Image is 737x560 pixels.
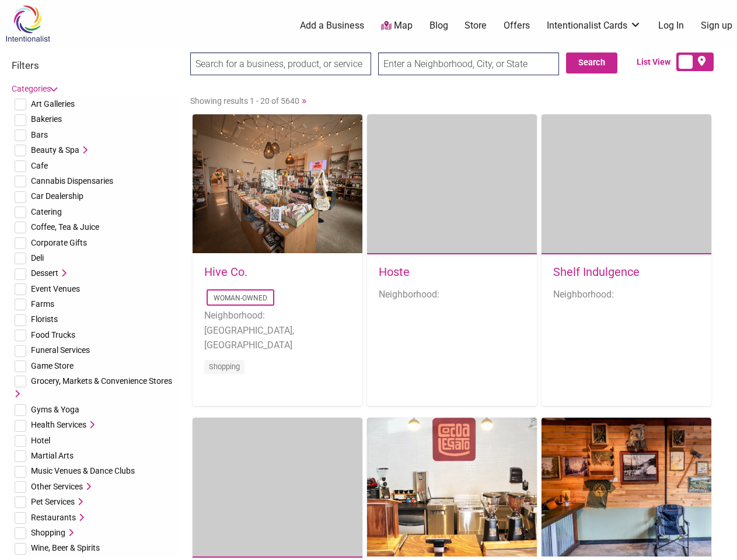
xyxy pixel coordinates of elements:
[379,265,410,279] a: Hoste
[658,19,684,32] a: Log In
[190,52,371,75] input: Search for a business, product, or service
[553,287,700,302] li: Neighborhood:
[31,268,58,278] span: Dessert
[31,114,62,124] span: Bakeries
[204,265,247,279] a: Hive Co.
[553,265,640,279] a: Shelf Indulgence
[31,420,86,429] span: Health Services
[31,207,62,216] span: Catering
[31,543,100,552] span: Wine, Beer & Spirits
[429,19,448,32] a: Blog
[31,528,65,537] span: Shopping
[302,94,306,106] a: »
[378,52,559,75] input: Enter a Neighborhood, City, or State
[31,99,75,108] span: Art Galleries
[31,161,48,170] span: Cafe
[300,19,364,32] a: Add a Business
[701,19,732,32] a: Sign up
[31,222,99,232] span: Coffee, Tea & Juice
[547,19,641,32] a: Intentionalist Cards
[31,436,50,445] span: Hotel
[214,294,267,302] a: Woman-Owned
[12,84,56,93] a: Categories
[31,405,79,414] span: Gyms & Yoga
[31,482,83,491] span: Other Services
[379,287,525,302] li: Neighborhood:
[464,19,487,32] a: Store
[190,96,299,106] span: Showing results 1 - 20 of 5640
[566,52,617,73] button: Search
[31,284,80,293] span: Event Venues
[31,238,87,247] span: Corporate Gifts
[504,19,530,32] a: Offers
[31,314,58,324] span: Florists
[31,376,172,386] span: Grocery, Markets & Convenience Stores
[209,362,240,371] a: Shopping
[31,253,44,262] span: Deli
[31,176,113,185] span: Cannabis Dispensaries
[31,330,75,339] span: Food Trucks
[31,130,48,139] span: Bars
[31,451,74,460] span: Martial Arts
[31,497,75,506] span: Pet Services
[12,60,179,71] h3: Filters
[31,361,74,370] span: Game Store
[31,513,76,522] span: Restaurants
[637,56,676,68] span: List View
[31,145,79,155] span: Beauty & Spa
[204,308,351,353] li: Neighborhood: [GEOGRAPHIC_DATA], [GEOGRAPHIC_DATA]
[31,191,83,201] span: Car Dealership
[31,466,135,475] span: Music Venues & Dance Clubs
[31,299,54,309] span: Farms
[31,345,90,355] span: Funeral Services
[381,19,413,33] a: Map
